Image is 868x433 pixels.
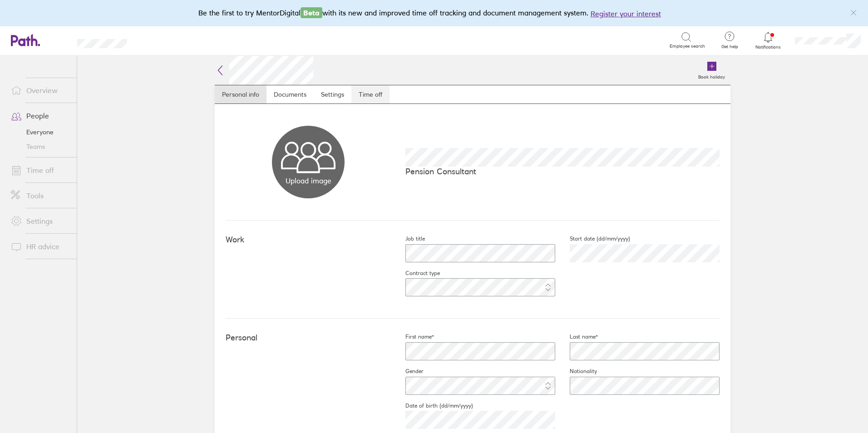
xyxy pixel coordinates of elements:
[391,235,425,242] label: Job title
[693,72,730,80] label: Book holiday
[266,85,314,103] a: Documents
[555,235,630,242] label: Start date (dd/mm/yyyy)
[226,235,391,245] h4: Work
[215,85,266,103] a: Personal info
[670,44,705,49] span: Employee search
[4,125,77,139] a: Everyone
[4,212,77,230] a: Settings
[4,139,77,154] a: Teams
[754,44,783,50] span: Notifications
[152,36,175,44] div: Search
[715,44,745,49] span: Get help
[391,368,424,375] label: Gender
[555,333,598,340] label: Last name*
[4,237,77,256] a: HR advice
[693,56,730,85] a: Book holiday
[226,333,391,343] h4: Personal
[391,333,434,340] label: First name*
[391,402,473,409] label: Date of birth (dd/mm/yyyy)
[555,368,597,375] label: Nationality
[4,187,77,205] a: Tools
[314,85,351,103] a: Settings
[351,85,390,103] a: Time off
[391,270,440,277] label: Contract type
[405,167,720,176] p: Pension Consultant
[4,107,77,125] a: People
[4,161,77,179] a: Time off
[4,81,77,99] a: Overview
[198,7,670,19] div: Be the first to try MentorDigital with its new and improved time off tracking and document manage...
[754,31,783,50] a: Notifications
[301,7,322,18] span: Beta
[591,8,661,19] button: Register your interest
